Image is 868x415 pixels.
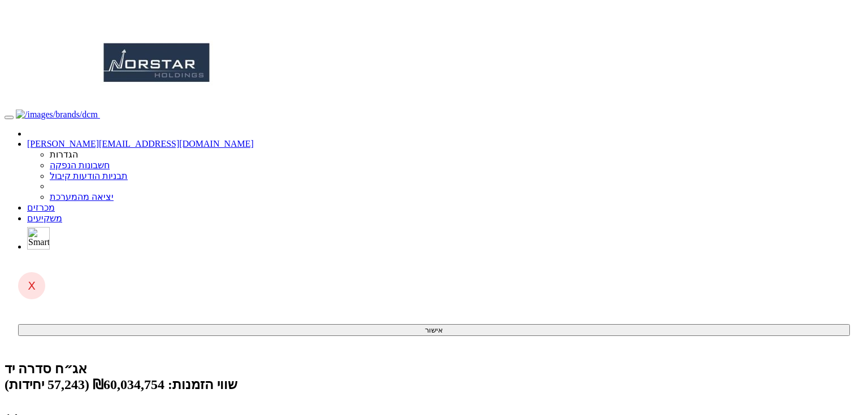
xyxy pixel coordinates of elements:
[50,160,110,170] a: חשבונות הנפקה
[27,227,50,250] img: SmartBull Logo
[27,203,55,212] a: מכרזים
[27,213,62,223] a: משקיעים
[16,110,98,120] img: /images/brands/dcm
[50,149,863,160] li: הגדרות
[18,324,850,336] button: אישור
[28,279,36,292] span: X
[50,192,114,202] a: יציאה מהמערכת
[5,377,863,392] div: שווי הזמנות: ₪60,034,754 (57,243 יחידות)
[27,139,254,148] a: [PERSON_NAME][EMAIL_ADDRESS][DOMAIN_NAME]
[50,171,128,181] a: תבניות הודעות קיבול
[5,361,863,377] div: נורסטאר החזקות אינק - אג״ח (סדרה יד) - הנפקה לציבור
[100,5,213,117] img: Auction Logo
